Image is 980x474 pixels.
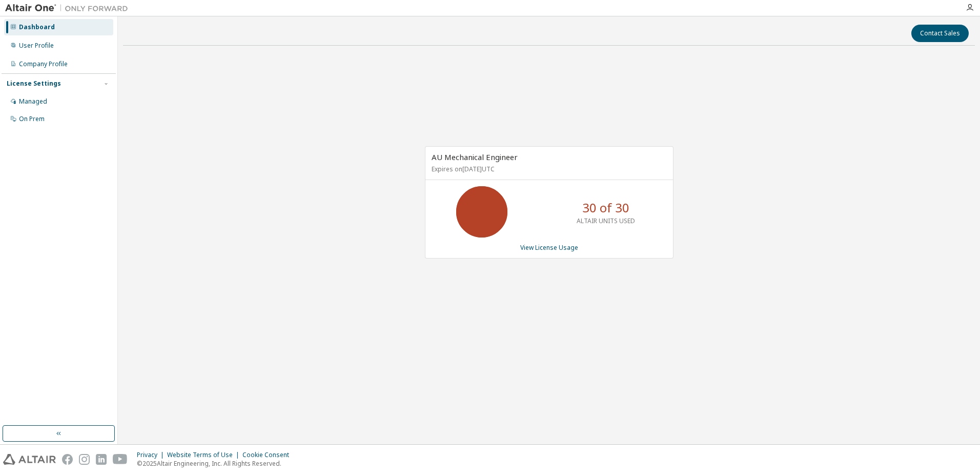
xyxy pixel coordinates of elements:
span: AU Mechanical Engineer [432,152,518,162]
div: User Profile [19,42,54,50]
p: ALTAIR UNITS USED [577,216,635,225]
div: Dashboard [19,23,55,31]
img: Altair One [5,3,133,13]
img: facebook.svg [62,454,73,465]
p: Expires on [DATE] UTC [432,165,664,173]
div: Company Profile [19,60,68,68]
a: View License Usage [520,243,578,252]
p: © 2025 Altair Engineering, Inc. All Rights Reserved. [137,459,295,468]
img: instagram.svg [79,454,90,465]
img: youtube.svg [113,454,128,465]
div: Managed [19,97,47,106]
img: linkedin.svg [96,454,107,465]
div: Privacy [137,451,167,459]
img: altair_logo.svg [3,454,56,465]
div: License Settings [7,80,61,88]
div: Website Terms of Use [167,451,242,459]
div: Cookie Consent [242,451,295,459]
p: 30 of 30 [582,199,629,216]
button: Contact Sales [911,25,969,42]
div: On Prem [19,115,45,123]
